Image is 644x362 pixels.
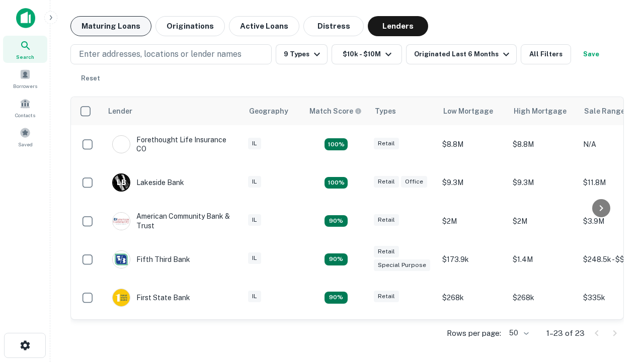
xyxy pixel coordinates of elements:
[369,97,437,125] th: Types
[406,44,517,64] button: Originated Last 6 Months
[248,252,261,264] div: IL
[108,105,132,117] div: Lender
[13,82,37,90] span: Borrowers
[508,97,578,125] th: High Mortgage
[374,138,399,149] div: Retail
[594,249,644,298] iframe: Chat Widget
[155,16,225,36] button: Originations
[508,125,578,163] td: $8.8M
[437,125,508,163] td: $8.8M
[521,44,571,64] button: All Filters
[248,291,261,302] div: IL
[332,44,402,64] button: $10k - $10M
[375,105,396,117] div: Types
[113,289,130,306] img: picture
[117,177,126,188] p: L B
[325,138,348,150] div: Matching Properties: 4, hasApolloMatch: undefined
[374,176,399,188] div: Retail
[112,250,190,268] div: Fifth Third Bank
[443,105,493,117] div: Low Mortgage
[508,240,578,279] td: $1.4M
[508,317,578,355] td: $1.3M
[16,8,35,28] img: capitalize-icon.png
[309,106,362,117] div: Capitalize uses an advanced AI algorithm to match your search with the best lender. The match sco...
[325,253,348,265] div: Matching Properties: 2, hasApolloMatch: undefined
[447,327,501,339] p: Rows per page:
[514,105,567,117] div: High Mortgage
[248,214,261,226] div: IL
[374,246,399,257] div: Retail
[79,48,242,60] p: Enter addresses, locations or lender names
[113,136,130,153] img: picture
[74,68,107,88] button: Reset
[243,97,303,125] th: Geography
[437,317,508,355] td: $1M
[505,326,530,340] div: 50
[575,44,607,64] button: Save your search to get updates of matches that match your search criteria.
[112,173,184,192] div: Lakeside Bank
[3,123,47,150] a: Saved
[3,36,47,63] a: Search
[437,202,508,240] td: $2M
[309,106,360,117] h6: Match Score
[70,16,151,36] button: Maturing Loans
[3,65,47,92] a: Borrowers
[401,176,427,188] div: Office
[102,97,243,125] th: Lender
[229,16,299,36] button: Active Loans
[508,279,578,317] td: $268k
[546,327,585,339] p: 1–23 of 23
[3,94,47,121] a: Contacts
[508,163,578,202] td: $9.3M
[70,44,272,64] button: Enter addresses, locations or lender names
[303,97,369,125] th: Capitalize uses an advanced AI algorithm to match your search with the best lender. The match sco...
[374,214,399,226] div: Retail
[374,291,399,302] div: Retail
[325,177,348,189] div: Matching Properties: 3, hasApolloMatch: undefined
[248,138,261,149] div: IL
[368,16,428,36] button: Lenders
[113,213,130,230] img: picture
[15,111,35,119] span: Contacts
[16,53,34,61] span: Search
[508,202,578,240] td: $2M
[112,135,233,153] div: Forethought Life Insurance CO
[18,140,33,148] span: Saved
[249,105,288,117] div: Geography
[437,240,508,279] td: $173.9k
[248,176,261,188] div: IL
[437,97,508,125] th: Low Mortgage
[325,292,348,304] div: Matching Properties: 2, hasApolloMatch: undefined
[374,259,430,271] div: Special Purpose
[276,44,328,64] button: 9 Types
[303,16,364,36] button: Distress
[113,251,130,268] img: picture
[112,289,190,307] div: First State Bank
[437,163,508,202] td: $9.3M
[325,215,348,227] div: Matching Properties: 2, hasApolloMatch: undefined
[414,48,512,60] div: Originated Last 6 Months
[112,212,233,230] div: American Community Bank & Trust
[584,105,625,117] div: Sale Range
[437,279,508,317] td: $268k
